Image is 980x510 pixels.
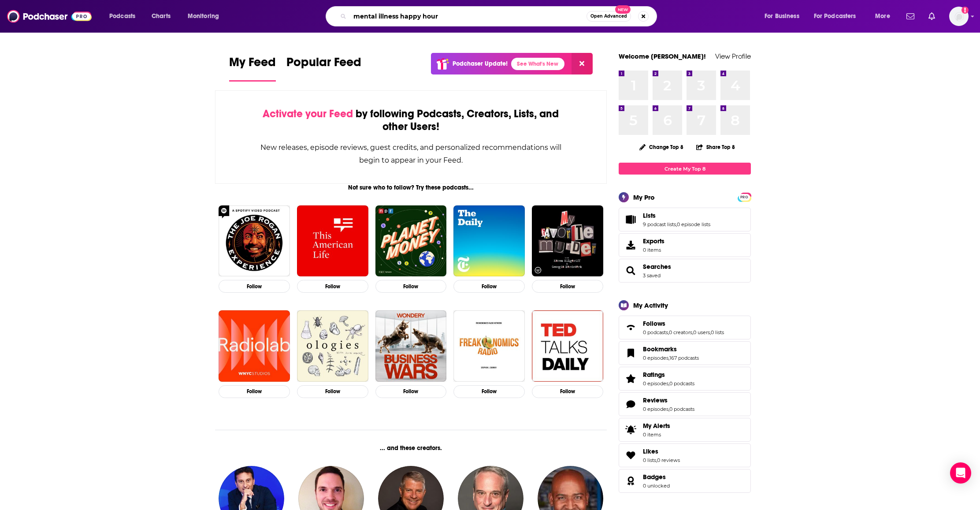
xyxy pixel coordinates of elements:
div: Open Intercom Messenger [950,462,971,484]
img: Podchaser - Follow, Share and Rate Podcasts [7,8,92,25]
svg: Add a profile image [961,7,969,14]
button: Follow [297,280,368,293]
a: See What's New [511,58,564,70]
span: , [668,406,669,412]
a: PRO [739,194,750,200]
span: , [668,380,669,387]
a: 0 episodes [643,380,668,387]
button: Change Top 8 [634,141,689,153]
img: Business Wars [375,310,447,382]
div: ... and these creators. [215,444,607,452]
img: Ologies with Alie Ward [297,310,368,382]
a: 167 podcasts [669,355,699,361]
a: Searches [622,264,639,277]
button: Follow [297,385,368,398]
a: Create My Top 8 [619,163,751,175]
a: Badges [643,473,670,481]
a: Badges [622,475,639,487]
a: TED Talks Daily [532,310,603,382]
span: , [668,329,669,335]
span: 0 items [643,247,664,253]
span: My Alerts [643,422,670,430]
img: Freakonomics Radio [453,310,525,382]
span: Ratings [619,367,751,391]
div: Search podcasts, credits, & more... [334,6,665,26]
a: Lists [643,212,710,220]
span: Charts [152,10,171,22]
a: Follows [643,320,724,328]
span: Reviews [643,396,668,404]
a: Ratings [643,371,694,379]
a: Charts [146,9,176,23]
span: Exports [643,237,664,245]
a: Likes [643,447,680,455]
a: 9 podcast lists [643,221,676,227]
div: New releases, episode reviews, guest credits, and personalized recommendations will begin to appe... [260,141,562,167]
img: Radiolab [219,310,290,382]
span: Bookmarks [619,341,751,365]
a: Follows [622,321,639,334]
span: More [875,10,890,22]
span: For Podcasters [814,10,856,22]
div: My Pro [633,193,655,201]
img: This American Life [297,205,368,277]
span: , [668,355,669,361]
span: Podcasts [109,10,135,22]
a: 0 reviews [657,457,680,463]
img: My Favorite Murder with Karen Kilgariff and Georgia Hardstark [532,205,603,277]
button: Follow [532,385,603,398]
a: My Alerts [619,418,751,442]
button: Follow [375,280,447,293]
span: My Alerts [622,424,639,436]
img: User Profile [949,7,969,26]
button: Follow [219,280,290,293]
a: Searches [643,263,671,271]
a: 0 creators [669,329,692,335]
img: Planet Money [375,205,447,277]
button: Follow [219,385,290,398]
span: For Business [765,10,799,22]
a: Likes [622,449,639,462]
a: Show notifications dropdown [925,9,939,24]
img: The Daily [453,205,525,277]
a: 0 podcasts [643,329,668,335]
span: Lists [619,208,751,231]
span: Monitoring [188,10,219,22]
div: by following Podcasts, Creators, Lists, and other Users! [260,108,562,133]
span: Likes [643,447,658,455]
a: Exports [619,233,751,257]
span: Badges [619,469,751,493]
div: My Activity [633,301,668,309]
img: The Joe Rogan Experience [219,205,290,277]
button: open menu [808,9,869,23]
a: Show notifications dropdown [903,9,918,24]
a: 0 lists [711,329,724,335]
span: Lists [643,212,656,220]
span: PRO [739,194,750,201]
span: Open Advanced [590,14,627,19]
a: View Profile [715,52,751,60]
button: Follow [532,280,603,293]
a: 0 unlocked [643,483,670,489]
a: Reviews [643,396,694,404]
a: 0 episodes [643,406,668,412]
button: open menu [103,9,147,23]
button: Share Top 8 [696,138,735,156]
span: Searches [619,259,751,283]
button: Follow [375,385,447,398]
div: Not sure who to follow? Try these podcasts... [215,184,607,191]
span: My Feed [229,55,276,75]
a: Lists [622,213,639,226]
button: Show profile menu [949,7,969,26]
a: Bookmarks [622,347,639,359]
a: 0 episode lists [677,221,710,227]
